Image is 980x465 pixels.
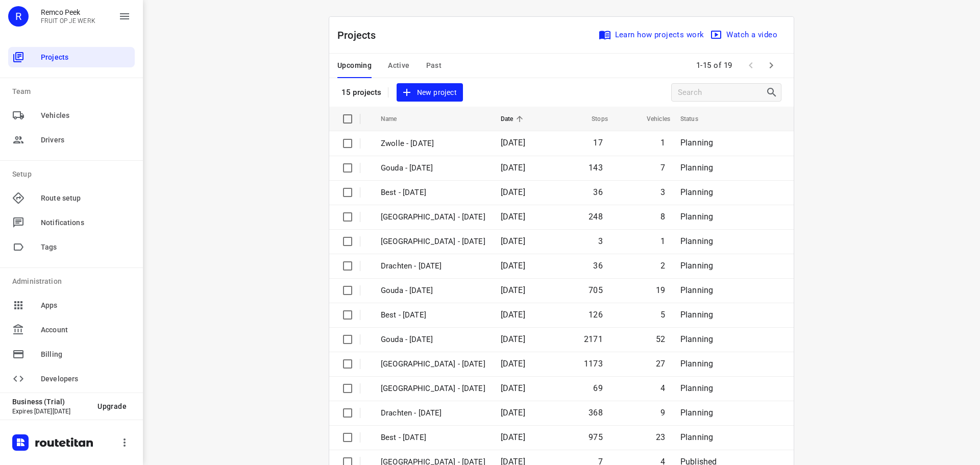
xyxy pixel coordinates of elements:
span: Apps [41,300,131,311]
p: Expires [DATE][DATE] [12,408,89,415]
p: Best - Thursday [381,309,485,321]
span: [DATE] [501,310,525,320]
span: 69 [593,383,602,393]
span: Tags [41,242,131,253]
div: Search [766,86,781,99]
span: Past [426,59,442,72]
span: 1173 [584,359,603,369]
span: [DATE] [501,236,525,246]
span: Drivers [41,135,131,145]
span: Stops [578,113,608,125]
p: Team [12,86,135,97]
span: [DATE] [501,408,525,418]
span: [DATE] [501,261,525,271]
p: Drachten - Wednesday [381,407,485,419]
div: Projects [8,47,135,67]
p: Zwolle - Thursday [381,211,485,223]
span: Planning [680,383,713,393]
span: 5 [660,310,665,320]
span: Developers [41,374,131,384]
span: 2171 [584,334,603,344]
span: Date [501,113,527,125]
div: Billing [8,344,135,364]
span: Name [381,113,410,125]
p: Best - Friday [381,187,485,199]
p: FRUIT OP JE WERK [41,17,95,25]
span: [DATE] [501,212,525,222]
span: 36 [593,187,602,197]
p: Gouda - Wednesday [381,334,485,346]
span: Route setup [41,193,131,204]
p: Setup [12,169,135,180]
span: 27 [656,359,665,369]
div: Drivers [8,130,135,150]
p: Administration [12,276,135,287]
span: Status [680,113,712,125]
span: 1 [660,236,665,246]
span: 19 [656,285,665,295]
span: 23 [656,432,665,442]
span: Planning [680,359,713,369]
span: 368 [589,408,603,418]
span: [DATE] [501,285,525,295]
p: Best - Wednesday [381,432,485,444]
span: 4 [660,383,665,393]
span: Upgrade [97,402,127,410]
span: Planning [680,334,713,344]
div: Notifications [8,212,135,233]
p: 15 projects [341,88,382,97]
div: Account [8,320,135,340]
p: Zwolle - Wednesday [381,358,485,370]
span: Notifications [41,217,131,228]
span: 126 [589,310,603,320]
p: Projects [337,28,384,43]
span: Previous Page [741,55,761,76]
span: 36 [593,261,602,271]
span: Billing [41,349,131,360]
span: [DATE] [501,432,525,442]
p: Gouda - Friday [381,162,485,174]
div: Developers [8,369,135,389]
span: Planning [680,236,713,246]
span: Vehicles [41,110,131,121]
p: Remco Peek [41,8,95,16]
div: Tags [8,237,135,257]
span: Next Page [761,55,781,76]
button: Upgrade [89,397,135,415]
button: New project [397,83,463,102]
span: 705 [589,285,603,295]
span: Vehicles [633,113,670,125]
span: [DATE] [501,383,525,393]
span: 1-15 of 19 [692,55,737,77]
span: 1 [660,138,665,148]
span: [DATE] [501,138,525,148]
span: 2 [660,261,665,271]
span: 9 [660,408,665,418]
p: Gouda - Thursday [381,285,485,297]
div: Vehicles [8,105,135,126]
div: Route setup [8,188,135,208]
div: Apps [8,295,135,315]
input: Search projects [678,85,766,101]
span: 3 [598,236,603,246]
span: 17 [593,138,602,148]
span: Planning [680,261,713,271]
span: Planning [680,187,713,197]
div: R [8,6,29,27]
span: [DATE] [501,187,525,197]
p: Drachten - Thursday [381,260,485,272]
span: Upcoming [337,59,372,72]
span: Planning [680,138,713,148]
span: [DATE] [501,359,525,369]
p: Antwerpen - Thursday [381,236,485,248]
span: Planning [680,408,713,418]
span: [DATE] [501,163,525,173]
span: Projects [41,52,131,63]
span: Planning [680,212,713,222]
p: Antwerpen - Wednesday [381,383,485,395]
span: 7 [660,163,665,173]
span: Account [41,325,131,335]
span: [DATE] [501,334,525,344]
span: 3 [660,187,665,197]
p: Business (Trial) [12,398,89,406]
